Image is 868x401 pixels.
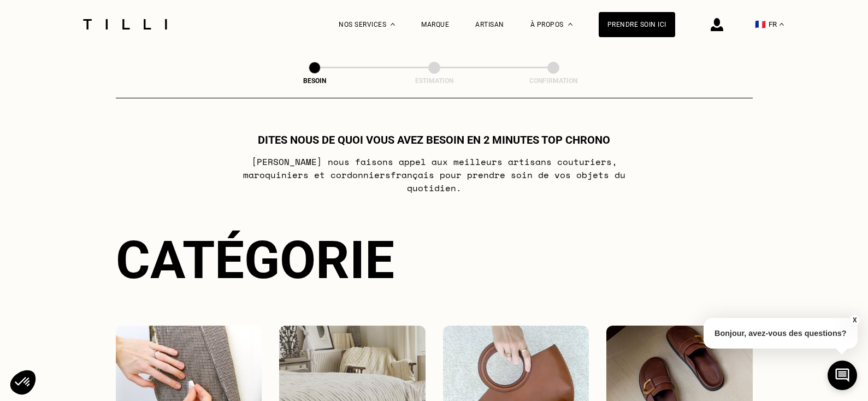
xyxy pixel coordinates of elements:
[780,23,784,26] img: menu déroulant
[711,18,723,31] img: icône connexion
[568,23,572,26] img: Menu déroulant à propos
[391,23,395,26] img: Menu déroulant
[704,318,858,349] p: Bonjour, avez-vous des questions?
[755,19,766,30] span: 🇫🇷
[79,19,171,30] img: Logo du service de couturière Tilli
[475,21,504,28] a: Artisan
[421,21,449,28] a: Marque
[380,77,489,85] div: Estimation
[499,77,608,85] div: Confirmation
[116,229,753,291] div: Catégorie
[217,155,651,194] p: [PERSON_NAME] nous faisons appel aux meilleurs artisans couturiers , maroquiniers et cordonniers ...
[258,133,610,146] h1: Dites nous de quoi vous avez besoin en 2 minutes top chrono
[599,12,675,37] a: Prendre soin ici
[849,314,860,326] button: X
[260,77,369,85] div: Besoin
